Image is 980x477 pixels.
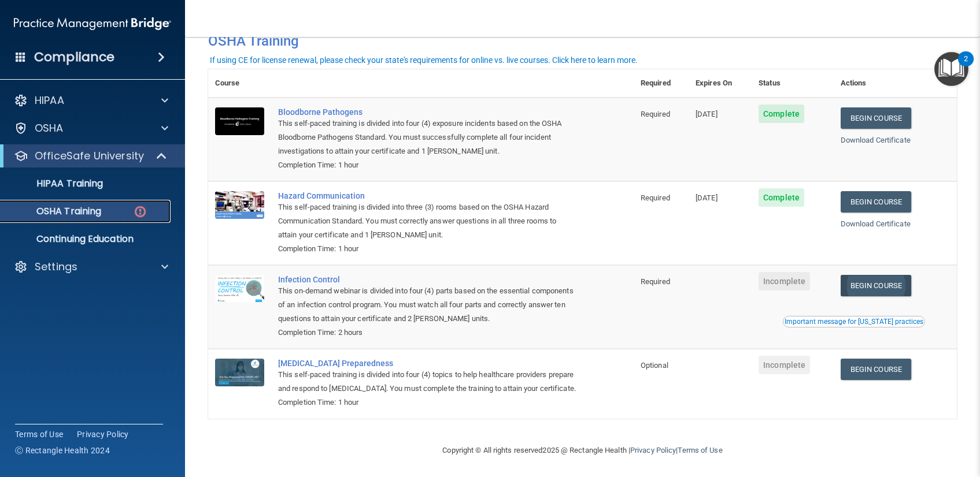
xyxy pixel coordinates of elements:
[15,445,110,456] span: Ⓒ Rectangle Health 2024
[208,33,957,49] h4: OSHA Training
[278,191,576,200] a: Hazard Communication
[35,260,77,274] p: Settings
[278,200,576,242] div: This self-paced training is divided into three (3) rooms based on the OSHA Hazard Communication S...
[34,49,114,65] h4: Compliance
[208,54,639,66] button: If using CE for license renewal, please check your state's requirements for online vs. live cours...
[841,275,911,296] a: Begin Course
[372,432,794,469] div: Copyright © All rights reserved 2025 @ Rectangle Health | |
[14,260,168,274] a: Settings
[641,193,670,202] span: Required
[208,69,271,98] th: Course
[8,206,101,217] p: OSHA Training
[759,188,804,207] span: Complete
[278,117,576,158] div: This self-paced training is divided into four (4) exposure incidents based on the OSHA Bloodborne...
[696,193,718,202] span: [DATE]
[759,356,810,374] span: Incomplete
[278,396,576,409] div: Completion Time: 1 hour
[35,149,144,163] p: OfficeSafe University
[634,69,689,98] th: Required
[14,121,168,135] a: OSHA
[14,149,168,163] a: OfficeSafe University
[841,191,911,213] a: Begin Course
[678,446,722,454] a: Terms of Use
[934,52,968,86] button: Open Resource Center, 2 new notifications
[641,361,668,370] span: Optional
[278,275,576,284] a: Infection Control
[696,110,718,118] span: [DATE]
[783,316,925,327] button: Read this if you are a dental practitioner in the state of CA
[278,158,576,172] div: Completion Time: 1 hour
[641,110,670,118] span: Required
[278,326,576,340] div: Completion Time: 2 hours
[841,136,911,144] a: Download Certificate
[15,428,63,440] a: Terms of Use
[278,284,576,326] div: This on-demand webinar is divided into four (4) parts based on the essential components of an inf...
[278,242,576,256] div: Completion Time: 1 hour
[630,446,676,454] a: Privacy Policy
[841,219,911,228] a: Download Certificate
[278,359,576,368] a: [MEDICAL_DATA] Preparedness
[14,12,171,35] img: PMB logo
[689,69,752,98] th: Expires On
[841,359,911,380] a: Begin Course
[785,318,923,325] div: Important message for [US_STATE] practices
[641,277,670,286] span: Required
[133,204,147,219] img: danger-circle.6113f641.png
[77,428,129,440] a: Privacy Policy
[278,368,576,396] div: This self-paced training is divided into four (4) topics to help healthcare providers prepare and...
[922,397,966,441] iframe: Drift Widget Chat Controller
[8,233,165,245] p: Continuing Education
[759,272,810,290] span: Incomplete
[841,107,911,129] a: Begin Course
[210,56,638,64] div: If using CE for license renewal, please check your state's requirements for online vs. live cours...
[759,105,804,123] span: Complete
[35,121,64,135] p: OSHA
[834,69,957,98] th: Actions
[14,94,168,107] a: HIPAA
[8,178,103,189] p: HIPAA Training
[964,59,968,74] div: 2
[752,69,834,98] th: Status
[35,94,64,107] p: HIPAA
[278,107,576,117] a: Bloodborne Pathogens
